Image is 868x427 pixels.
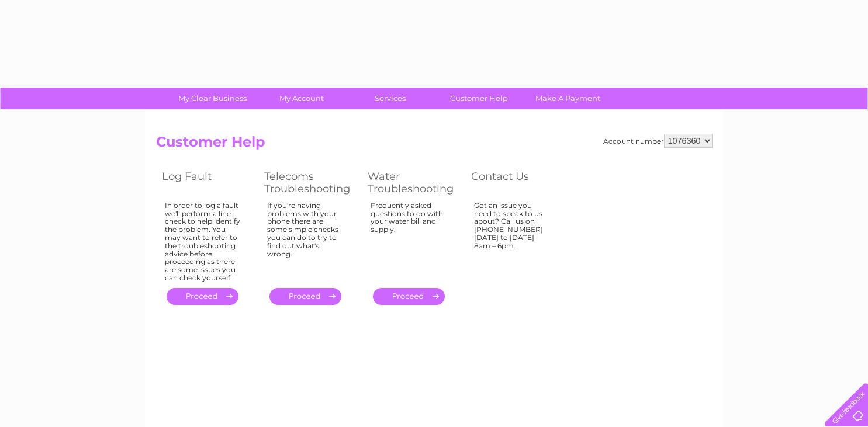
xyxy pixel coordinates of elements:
div: If you're having problems with your phone there are some simple checks you can do to try to find ... [267,202,344,277]
th: Contact Us [465,167,568,198]
a: Make A Payment [520,88,616,109]
a: . [373,288,445,305]
div: Account number [603,134,713,148]
a: My Clear Business [164,88,261,109]
a: . [269,288,341,305]
a: Services [342,88,438,109]
th: Telecoms Troubleshooting [258,167,362,198]
th: Log Fault [156,167,258,198]
div: Frequently asked questions to do with your water bill and supply. [371,202,448,277]
a: Customer Help [431,88,527,109]
a: . [167,288,238,305]
div: Got an issue you need to speak to us about? Call us on [PHONE_NUMBER] [DATE] to [DATE] 8am – 6pm. [474,202,550,277]
h2: Customer Help [156,134,713,156]
th: Water Troubleshooting [362,167,465,198]
a: My Account [253,88,350,109]
div: In order to log a fault we'll perform a line check to help identify the problem. You may want to ... [165,202,241,282]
